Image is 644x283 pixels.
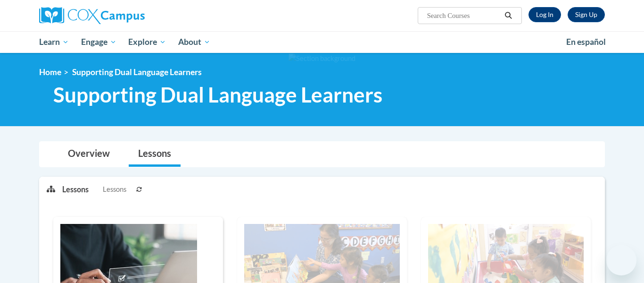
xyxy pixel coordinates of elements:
a: Home [39,67,61,77]
a: Learn [33,31,75,53]
span: Supporting Dual Language Learners [72,67,202,77]
a: Register [568,7,605,22]
iframe: Button to launch messaging window [606,245,636,275]
img: Section background [289,53,355,64]
a: Cox Campus [39,7,218,24]
div: Main menu [25,31,619,53]
a: Overview [58,142,119,167]
button: Search [502,10,516,21]
p: Lessons [62,184,89,195]
a: About [172,31,216,53]
a: Log In [528,7,561,22]
span: Lessons [103,184,126,195]
img: Cox Campus [39,7,145,24]
a: Engage [75,31,123,53]
i:  [504,12,513,19]
span: Engage [81,36,116,48]
input: Search Courses [426,10,502,21]
a: Explore [122,31,172,53]
span: Explore [128,36,166,48]
a: En español [560,32,612,52]
span: Learn [39,36,69,48]
a: Lessons [129,142,181,167]
span: Supporting Dual Language Learners [53,82,382,107]
span: En español [566,37,606,47]
span: About [178,36,210,48]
